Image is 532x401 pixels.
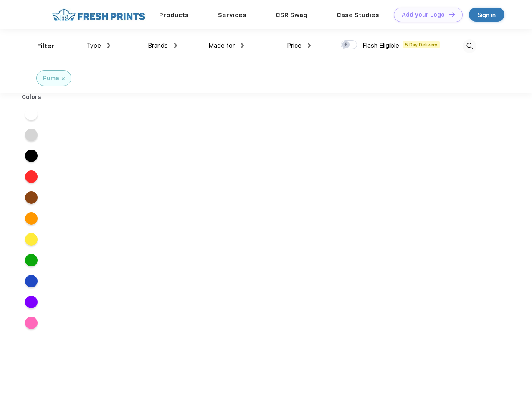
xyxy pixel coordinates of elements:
[37,41,54,51] div: Filter
[469,8,504,22] a: Sign in
[308,43,311,48] img: dropdown.png
[174,43,177,48] img: dropdown.png
[159,11,189,19] a: Products
[287,42,301,49] span: Price
[50,8,148,22] img: fo%20logo%202.webp
[86,42,101,49] span: Type
[218,11,246,19] a: Services
[449,12,455,17] img: DT
[362,42,399,49] span: Flash Eligible
[403,41,440,48] span: 5 Day Delivery
[463,39,476,53] img: desktop_search.svg
[402,11,445,18] div: Add your Logo
[241,43,244,48] img: dropdown.png
[107,43,110,48] img: dropdown.png
[62,77,65,80] img: filter_cancel.svg
[276,11,307,19] a: CSR Swag
[15,93,48,102] div: Colors
[148,42,168,49] span: Brands
[43,74,59,83] div: Puma
[208,42,235,49] span: Made for
[478,10,496,20] div: Sign in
